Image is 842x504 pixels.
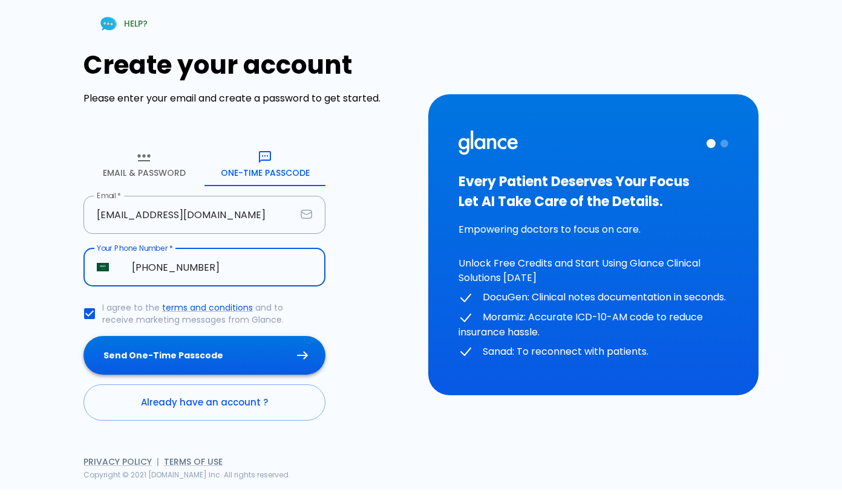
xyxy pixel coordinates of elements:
[98,13,119,34] img: Chat Support
[83,336,325,375] button: Send One-Time Passcode
[83,8,162,39] a: HELP?
[83,196,296,234] input: your.email@example.com
[459,256,728,285] p: Unlock Free Credits and Start Using Glance Clinical Solutions [DATE]
[83,456,152,468] a: Privacy Policy
[83,470,290,480] span: Copyright © 2021 [DOMAIN_NAME] Inc. All rights reserved.
[459,344,728,360] p: Sanad: To reconnect with patients.
[83,91,414,106] p: Please enter your email and create a password to get started.
[97,263,109,271] img: unknown
[204,143,325,186] button: One-Time Passcode
[102,302,316,326] p: I agree to the and to receive marketing messages from Glance.
[162,302,253,314] a: terms and conditions
[83,384,325,421] a: Already have an account ?
[83,143,204,186] button: Email & Password
[92,256,114,278] button: Select country
[164,456,223,468] a: Terms of Use
[459,310,728,340] p: Moramiz: Accurate ICD-10-AM code to reduce insurance hassle.
[459,222,728,237] p: Empowering doctors to focus on care.
[459,290,728,305] p: DocuGen: Clinical notes documentation in seconds.
[459,172,728,212] h3: Every Patient Deserves Your Focus Let AI Take Care of the Details.
[157,456,159,468] span: |
[83,50,414,80] h1: Create your account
